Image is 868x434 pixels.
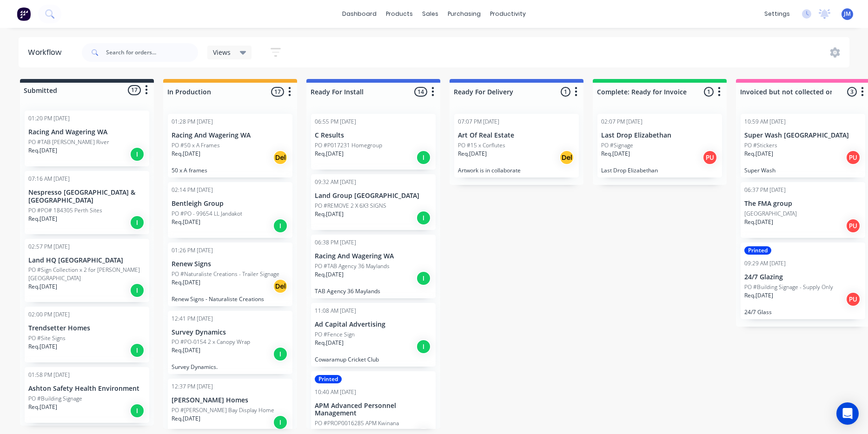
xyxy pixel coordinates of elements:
[28,266,146,283] p: PO #Sign Collection x 2 for [PERSON_NAME][GEOGRAPHIC_DATA]
[28,385,146,393] p: Ashton Safety Health Environment
[458,132,575,139] p: Art Of Real Estate
[744,132,861,139] p: Super Wash [GEOGRAPHIC_DATA]
[597,114,722,178] div: 02:07 PM [DATE]Last Drop ElizabethanPO #SignageReq.[DATE]PULast Drop Elizabethan
[25,111,149,166] div: 01:20 PM [DATE]Racing And Wagering WAPO #TAB [PERSON_NAME] RiverReq.[DATE]I
[744,246,771,255] div: Printed
[416,150,431,165] div: I
[172,186,213,194] div: 02:14 PM [DATE]
[836,402,859,425] div: Open Intercom Messenger
[315,150,344,158] p: Req. [DATE]
[172,246,213,255] div: 01:26 PM [DATE]
[338,7,381,21] a: dashboard
[28,403,57,411] p: Req. [DATE]
[416,339,431,354] div: I
[25,367,149,423] div: 01:58 PM [DATE]Ashton Safety Health EnvironmentPO #Building SignageReq.[DATE]I
[130,215,145,230] div: I
[17,7,31,21] img: Factory
[28,283,57,291] p: Req. [DATE]
[846,150,861,165] div: PU
[172,414,200,423] p: Req. [DATE]
[485,7,530,21] div: productivity
[458,141,505,150] p: PO #15 x Corflutes
[130,147,145,162] div: I
[744,118,786,126] div: 10:59 AM [DATE]
[172,363,289,370] p: Survey Dynamics.
[315,288,432,295] p: TAB Agency 36 Maylands
[172,278,200,287] p: Req. [DATE]
[28,215,57,223] p: Req. [DATE]
[172,346,200,355] p: Req. [DATE]
[315,202,386,210] p: PO #REMOVE 2 X 6X3 SIGNS
[106,43,198,62] input: Search for orders...
[741,243,865,319] div: Printed09:29 AM [DATE]24/7 GlazingPO #Building Signage - Supply OnlyReq.[DATE]PU24/7 Glass
[28,243,70,251] div: 02:57 PM [DATE]
[172,315,213,323] div: 12:41 PM [DATE]
[25,239,149,302] div: 02:57 PM [DATE]Land HQ [GEOGRAPHIC_DATA]PO #Sign Collection x 2 for [PERSON_NAME][GEOGRAPHIC_DATA...
[130,283,145,298] div: I
[315,132,432,139] p: C Results
[744,283,833,291] p: PO #Building Signage - Supply Only
[846,218,861,233] div: PU
[172,338,250,346] p: PO #PO-0154 2 x Canopy Wrap
[315,339,344,347] p: Req. [DATE]
[315,330,355,339] p: PO #Fence Sign
[168,182,292,238] div: 02:14 PM [DATE]Bentleigh GroupPO #PO - 99654 LL JandakotReq.[DATE]I
[443,7,485,21] div: purchasing
[273,218,288,233] div: I
[744,210,797,218] p: [GEOGRAPHIC_DATA]
[315,270,344,279] p: Req. [DATE]
[601,141,633,150] p: PO #Signage
[273,415,288,430] div: I
[315,402,432,418] p: APM Advanced Personnel Management
[417,7,443,21] div: sales
[25,307,149,362] div: 02:00 PM [DATE]Trendsetter HomesPO #Site SignsReq.[DATE]I
[744,186,786,194] div: 06:37 PM [DATE]
[315,388,356,396] div: 10:40 AM [DATE]
[702,150,717,165] div: PU
[601,150,630,158] p: Req. [DATE]
[28,371,70,379] div: 01:58 PM [DATE]
[458,118,499,126] div: 07:07 PM [DATE]
[130,403,145,418] div: I
[172,296,289,302] p: Renew Signs - Naturaliste Creations
[130,343,145,358] div: I
[744,309,861,316] p: 24/7 Glass
[559,150,574,165] div: Del
[172,141,220,150] p: PO #50 x A Frames
[172,132,289,139] p: Racing And Wagering WA
[315,141,382,150] p: PO #P017231 Homegroup
[28,395,82,403] p: PO #Building Signage
[213,47,231,57] span: Views
[28,342,57,351] p: Req. [DATE]
[315,375,342,383] div: Printed
[28,189,146,204] p: Nespresso [GEOGRAPHIC_DATA] & [GEOGRAPHIC_DATA]
[172,118,213,126] div: 01:28 PM [DATE]
[168,114,292,178] div: 01:28 PM [DATE]Racing And Wagering WAPO #50 x A FramesReq.[DATE]Del50 x A frames
[601,132,718,139] p: Last Drop Elizabethan
[601,167,718,174] p: Last Drop Elizabethan
[28,256,146,264] p: Land HQ [GEOGRAPHIC_DATA]
[846,292,861,307] div: PU
[744,291,773,300] p: Req. [DATE]
[172,329,289,336] p: Survey Dynamics
[381,7,417,21] div: products
[760,7,795,21] div: settings
[311,235,436,298] div: 06:38 PM [DATE]Racing And Wagering WAPO #TAB Agency 36 MaylandsReq.[DATE]ITAB Agency 36 Maylands
[172,200,289,208] p: Bentleigh Group
[172,382,213,391] div: 12:37 PM [DATE]
[273,347,288,362] div: I
[172,260,289,268] p: Renew Signs
[741,182,865,238] div: 06:37 PM [DATE]The FMA group[GEOGRAPHIC_DATA]Req.[DATE]PU
[168,311,292,375] div: 12:41 PM [DATE]Survey DynamicsPO #PO-0154 2 x Canopy WrapReq.[DATE]ISurvey Dynamics.
[416,271,431,286] div: I
[744,273,861,281] p: 24/7 Glazing
[28,324,146,332] p: Trendsetter Homes
[844,10,851,18] span: JM
[744,218,773,226] p: Req. [DATE]
[172,218,200,226] p: Req. [DATE]
[315,210,344,218] p: Req. [DATE]
[28,206,102,215] p: PO #PO# 184305 Perth Sites
[315,178,356,186] div: 09:32 AM [DATE]
[315,252,432,260] p: Racing And Wagering WA
[744,259,786,268] div: 09:29 AM [DATE]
